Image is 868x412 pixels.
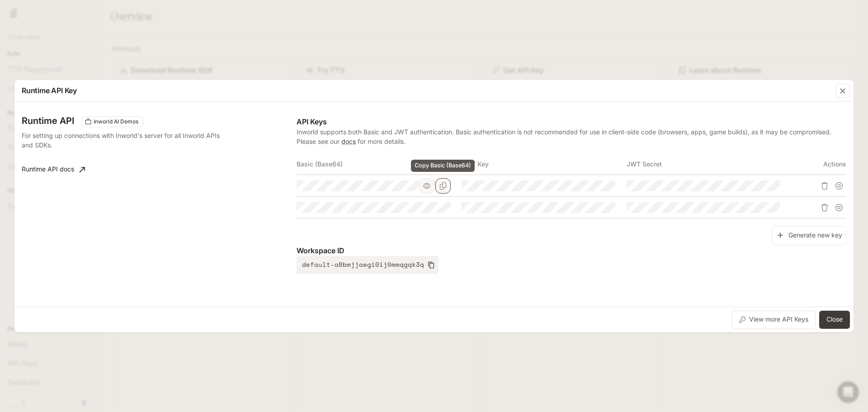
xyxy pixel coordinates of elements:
[297,153,462,175] th: Basic (Base64)
[90,118,142,126] span: Inworld AI Demos
[81,116,143,127] div: These keys will apply to your current workspace only
[832,200,846,215] button: Suspend API key
[819,311,850,329] button: Close
[297,245,846,256] p: Workspace ID
[297,256,439,274] button: default-a8bmjjaegi0ij0mmqgqk3q
[22,131,222,150] p: For setting up connections with Inworld's server for all Inworld APIs and SDKs.
[22,85,77,96] p: Runtime API Key
[791,153,846,175] th: Actions
[341,137,356,145] a: docs
[627,153,792,175] th: JWT Secret
[22,116,74,125] h3: Runtime API
[462,153,627,175] th: JWT Key
[832,179,846,193] button: Suspend API key
[817,179,832,193] button: Delete API key
[772,226,846,245] button: Generate new key
[297,127,846,146] p: Inworld supports both Basic and JWT authentication. Basic authentication is not recommended for u...
[297,116,846,127] p: API Keys
[411,160,475,172] div: Copy Basic (Base64)
[18,161,89,179] a: Runtime API docs
[732,311,816,329] button: View more API Keys
[817,200,832,215] button: Delete API key
[435,178,451,194] button: Copy Basic (Base64)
